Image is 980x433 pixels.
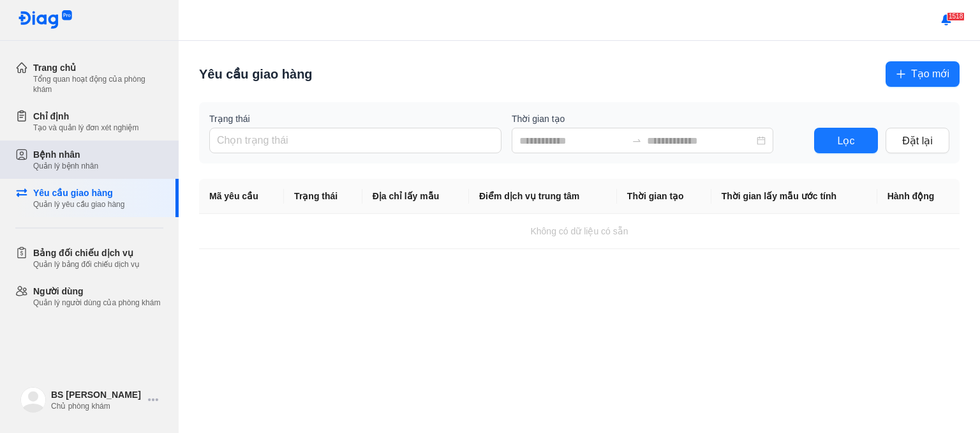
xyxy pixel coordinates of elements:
[199,214,960,249] td: Không có dữ liệu có sẵn
[632,135,642,146] span: to
[617,179,711,214] th: Thời gian tạo
[838,133,855,149] span: Lọc
[51,401,143,411] div: Chủ phòng khám
[896,69,906,79] span: plus
[20,387,46,413] img: logo
[199,179,284,214] th: Mã yêu cầu
[469,179,617,214] th: Điểm dịch vụ trung tâm
[33,199,124,209] div: Quản lý yêu cầu giao hàng
[33,259,140,270] div: Quản lý bảng đối chiếu dịch vụ
[886,128,949,153] button: Đặt lại
[33,74,163,95] div: Tổng quan hoạt động của phòng khám
[33,123,138,133] div: Tạo và quản lý đơn xét nghiệm
[512,112,804,125] label: Thời gian tạo
[33,298,160,308] div: Quản lý người dùng của phòng khám
[284,179,362,214] th: Trạng thái
[199,65,313,83] div: Yêu cầu giao hàng
[33,148,98,161] div: Bệnh nhân
[51,388,143,401] div: BS [PERSON_NAME]
[711,179,877,214] th: Thời gian lấy mẫu ước tính
[209,112,501,125] label: Trạng thái
[877,179,960,214] th: Hành động
[814,128,878,153] button: Lọc
[33,61,163,74] div: Trang chủ
[902,133,933,149] span: Đặt lại
[947,12,965,21] span: 1518
[886,61,960,87] button: plusTạo mới
[33,186,124,199] div: Yêu cầu giao hàng
[362,179,469,214] th: Địa chỉ lấy mẫu
[33,285,160,298] div: Người dùng
[33,247,140,259] div: Bảng đối chiếu dịch vụ
[18,10,73,30] img: logo
[911,66,949,82] span: Tạo mới
[33,161,98,171] div: Quản lý bệnh nhân
[33,110,138,123] div: Chỉ định
[632,135,642,146] span: swap-right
